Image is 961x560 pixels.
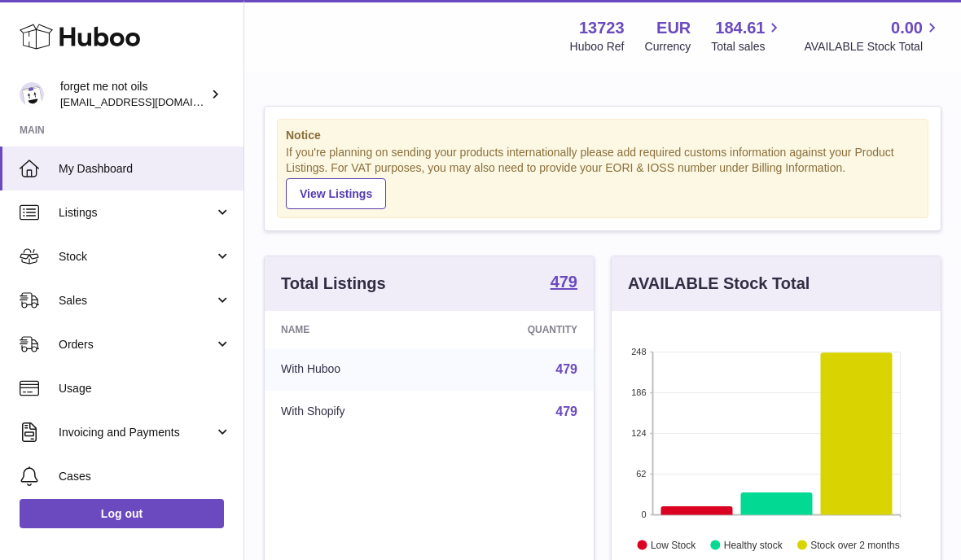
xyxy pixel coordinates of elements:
[59,249,214,265] span: Stock
[265,391,442,433] td: With Shopify
[804,17,941,55] a: 0.00 AVAILABLE Stock Total
[281,273,386,295] h3: Total Listings
[286,178,386,209] a: View Listings
[59,161,231,177] span: My Dashboard
[60,95,239,108] span: [EMAIL_ADDRESS][DOMAIN_NAME]
[20,82,44,107] img: forgetmenothf@gmail.com
[551,273,577,290] strong: 479
[711,17,783,55] a: 184.61 Total sales
[551,273,577,293] a: 479
[570,39,625,55] div: Huboo Ref
[60,79,207,110] div: forget me not oils
[555,405,577,418] a: 479
[724,539,783,550] text: Healthy stock
[59,425,214,440] span: Invoicing and Payments
[645,39,691,55] div: Currency
[631,347,646,357] text: 248
[641,510,646,519] text: 0
[59,381,231,396] span: Usage
[59,337,214,352] span: Orders
[265,348,442,391] td: With Huboo
[891,17,923,39] span: 0.00
[59,293,214,308] span: Sales
[651,539,696,550] text: Low Stock
[555,362,577,376] a: 479
[804,39,941,55] span: AVAILABLE Stock Total
[59,469,231,484] span: Cases
[810,539,899,550] text: Stock over 2 months
[631,428,646,438] text: 124
[265,311,442,348] th: Name
[286,145,919,208] div: If you're planning on sending your products internationally please add required customs informati...
[442,311,594,348] th: Quantity
[579,17,625,39] strong: 13723
[715,17,765,39] span: 184.61
[628,273,810,295] h3: AVAILABLE Stock Total
[711,39,783,55] span: Total sales
[656,17,691,39] strong: EUR
[20,499,224,528] a: Log out
[636,469,646,479] text: 62
[631,387,646,397] text: 186
[59,205,214,221] span: Listings
[286,128,919,143] strong: Notice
